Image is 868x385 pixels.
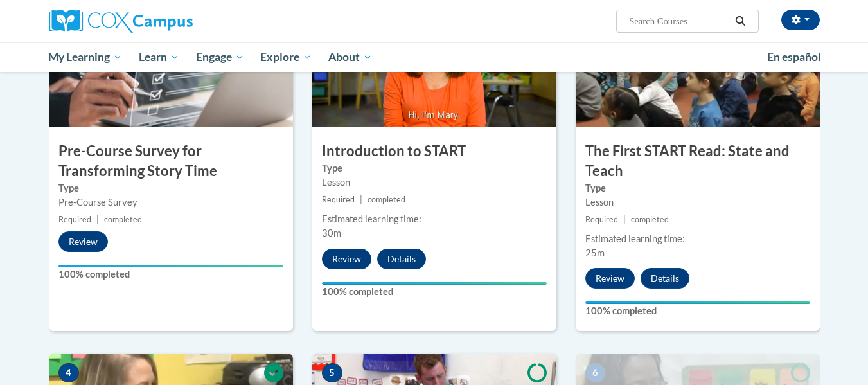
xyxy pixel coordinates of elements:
span: | [360,195,362,204]
span: 6 [585,363,606,382]
label: 100% completed [585,304,810,318]
span: | [623,215,626,224]
a: Explore [252,42,320,72]
span: completed [631,215,669,224]
span: About [328,49,372,65]
span: Required [585,215,618,224]
span: 30m [322,228,341,238]
a: About [320,42,380,72]
a: My Learning [40,42,131,72]
img: Cox Campus [49,10,193,33]
span: | [96,215,99,224]
h3: Introduction to START [312,141,556,161]
label: 100% completed [322,285,547,299]
input: Search Courses [628,13,731,29]
button: Review [58,231,108,252]
a: Learn [130,42,188,72]
div: Your progress [58,265,283,267]
div: Your progress [585,301,810,304]
label: Type [585,181,810,195]
span: Required [322,195,355,204]
div: Main menu [30,42,839,72]
span: Required [58,215,91,224]
span: completed [368,195,405,204]
a: Cox Campus [49,10,293,33]
button: Account Settings [781,10,820,30]
label: 100% completed [58,267,283,282]
span: My Learning [48,49,122,65]
span: En español [767,50,821,64]
button: Review [322,249,371,269]
span: 4 [58,363,79,382]
a: Engage [188,42,252,72]
label: Type [58,181,283,195]
a: En español [759,44,829,71]
span: completed [104,215,142,224]
div: Lesson [322,175,547,190]
span: 5 [322,363,342,382]
div: Estimated learning time: [585,232,810,246]
div: Pre-Course Survey [58,195,283,210]
div: Your progress [322,282,547,285]
label: Type [322,161,547,175]
div: Estimated learning time: [322,212,547,226]
span: Learn [139,49,179,65]
button: Search [731,13,750,29]
button: Details [377,249,426,269]
h3: The First START Read: State and Teach [576,141,820,181]
span: Explore [260,49,312,65]
button: Review [585,268,635,289]
h3: Pre-Course Survey for Transforming Story Time [49,141,293,181]
span: Engage [196,49,244,65]
button: Details [641,268,689,289]
span: 25m [585,247,605,258]
div: Lesson [585,195,810,210]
